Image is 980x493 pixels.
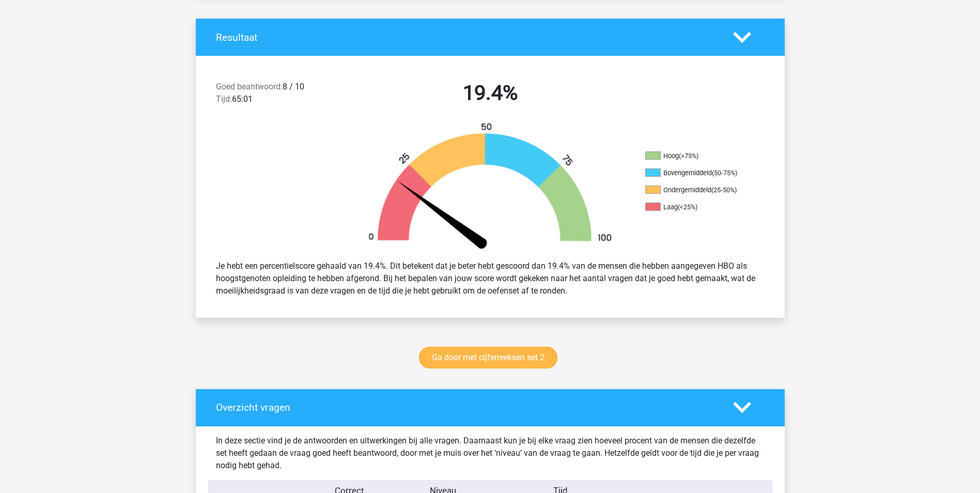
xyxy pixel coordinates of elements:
[357,81,624,105] h2: 19.4%
[216,402,718,413] h4: Overzicht vragen
[645,186,749,195] li: Ondergemiddeld
[678,203,697,211] div: (<25%)
[208,435,772,472] div: In deze sectie vind je de antwoorden en uitwerkingen bij alle vragen. Daarnaast kun je bij elke v...
[216,32,718,43] h4: Resultaat
[351,122,630,252] img: 19.7d4e9168c7de.png
[216,82,283,91] span: Goed beantwoord:
[208,81,349,110] div: 8 / 10 65:01
[216,94,232,104] span: Tijd:
[208,256,772,301] div: Je hebt een percentielscore gehaald van 19.4%. Dit betekent dat je beter hebt gescoord dan 19.4% ...
[679,152,698,160] div: (>75%)
[712,169,737,177] div: (50-75%)
[419,347,557,368] a: Ga door met cijferreeksen set 2
[645,203,749,212] li: Laag
[645,168,749,178] li: Bovengemiddeld
[711,186,737,194] div: (25-50%)
[645,151,749,161] li: Hoog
